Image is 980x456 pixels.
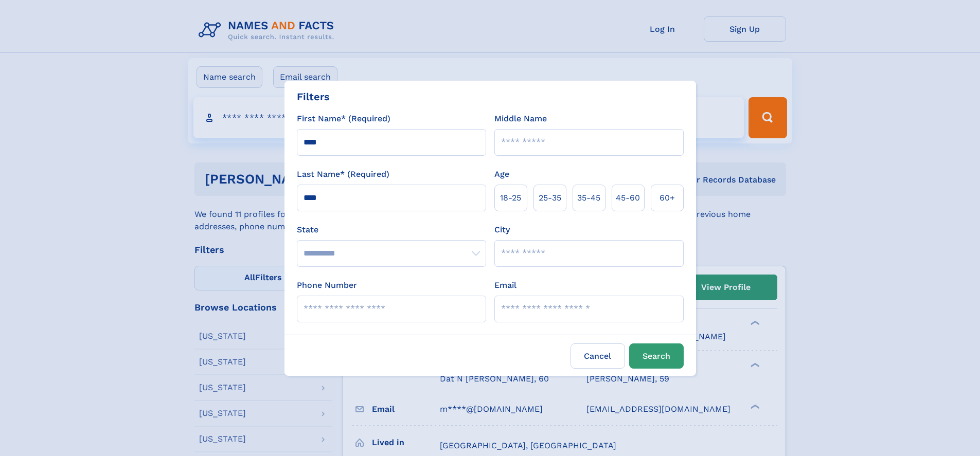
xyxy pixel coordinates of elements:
[297,224,486,236] label: State
[494,279,516,291] label: Email
[616,192,640,204] span: 45‑60
[500,192,521,204] span: 18‑25
[494,224,510,236] label: City
[571,343,625,369] label: Cancel
[577,192,600,204] span: 35‑45
[660,192,675,204] span: 60+
[297,89,330,104] div: Filters
[297,113,390,125] label: First Name* (Required)
[539,192,561,204] span: 25‑35
[494,168,509,180] label: Age
[494,113,547,125] label: Middle Name
[297,279,357,291] label: Phone Number
[629,343,684,369] button: Search
[297,168,389,180] label: Last Name* (Required)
